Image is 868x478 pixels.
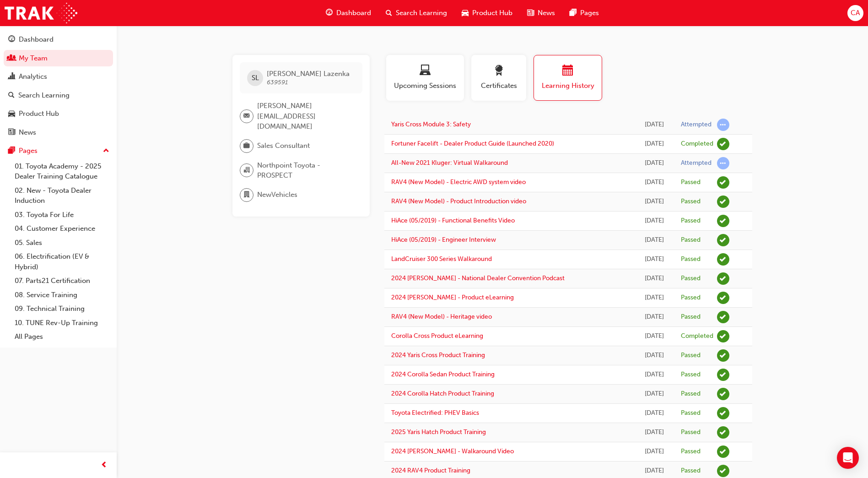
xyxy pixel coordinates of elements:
[391,255,492,263] a: LandCruiser 300 Series Walkaround
[681,236,701,244] div: Passed
[8,110,15,118] span: car-icon
[391,332,483,340] a: Corolla Cross Product eLearning
[4,142,113,159] button: Pages
[11,302,113,316] a: 09. Technical Training
[642,177,667,188] div: Wed Sep 03 2025 09:46:47 GMT+0930 (Australian Central Standard Time)
[386,7,392,19] span: search-icon
[396,8,447,18] span: Search Learning
[681,197,701,206] div: Passed
[580,8,599,18] span: Pages
[837,447,859,469] div: Open Intercom Messenger
[681,428,701,437] div: Passed
[391,159,508,167] a: All-New 2021 Kluger: Virtual Walkaround
[717,349,729,362] span: learningRecordVerb_PASS-icon
[391,409,479,417] a: Toyota Electrified: PHEV Basics
[717,157,729,169] span: learningRecordVerb_ATTEMPT-icon
[681,447,701,456] div: Passed
[534,55,602,101] button: Learning History
[642,196,667,207] div: Wed Sep 03 2025 09:45:40 GMT+0930 (Australian Central Standard Time)
[19,34,54,45] div: Dashboard
[391,428,486,436] a: 2025 Yaris Hatch Product Training
[642,312,667,322] div: Thu Jul 03 2025 14:50:33 GMT+0930 (Australian Central Standard Time)
[717,272,729,285] span: learningRecordVerb_PASS-icon
[5,3,77,23] img: Trak
[103,145,109,157] span: up-icon
[391,370,495,378] a: 2024 Corolla Sedan Product Training
[378,4,454,22] a: search-iconSearch Learning
[391,236,496,244] a: HiAce (05/2019) - Engineer Interview
[243,189,250,201] span: department-icon
[642,216,667,226] div: Wed Sep 03 2025 09:43:14 GMT+0930 (Australian Central Standard Time)
[11,159,113,184] a: 01. Toyota Academy - 2025 Dealer Training Catalogue
[847,5,863,21] button: CA
[8,92,15,100] span: search-icon
[318,4,378,22] a: guage-iconDashboard
[454,4,520,22] a: car-iconProduct Hub
[642,389,667,399] div: Thu Jul 03 2025 11:20:42 GMT+0930 (Australian Central Standard Time)
[472,8,512,18] span: Product Hub
[717,234,729,246] span: learningRecordVerb_PASS-icon
[471,55,526,101] button: Certificates
[8,73,15,81] span: chart-icon
[717,465,729,477] span: learningRecordVerb_PASS-icon
[681,390,701,398] div: Passed
[717,292,729,304] span: learningRecordVerb_PASS-icon
[717,445,729,458] span: learningRecordVerb_PASS-icon
[717,215,729,227] span: learningRecordVerb_PASS-icon
[642,331,667,342] div: Thu Jul 03 2025 14:48:49 GMT+0930 (Australian Central Standard Time)
[681,351,701,360] div: Passed
[4,105,113,122] a: Product Hub
[11,222,113,236] a: 04. Customer Experience
[642,235,667,245] div: Wed Sep 03 2025 09:42:01 GMT+0930 (Australian Central Standard Time)
[19,127,36,138] div: News
[681,274,701,283] div: Passed
[391,313,492,320] a: RAV4 (New Model) - Heritage video
[717,138,729,150] span: learningRecordVerb_COMPLETE-icon
[717,196,729,208] span: learningRecordVerb_PASS-icon
[681,370,701,379] div: Passed
[717,388,729,400] span: learningRecordVerb_PASS-icon
[391,120,471,128] a: Yaris Cross Module 3: Safety
[391,293,514,301] a: 2024 [PERSON_NAME] - Product eLearning
[562,65,573,77] span: calendar-icon
[18,90,70,101] div: Search Learning
[391,390,494,397] a: 2024 Corolla Hatch Product Training
[520,4,562,22] a: news-iconNews
[642,139,667,149] div: Wed Sep 03 2025 09:57:35 GMT+0930 (Australian Central Standard Time)
[4,87,113,104] a: Search Learning
[4,31,113,48] a: Dashboard
[4,29,113,142] button: DashboardMy TeamAnalyticsSearch LearningProduct HubNews
[11,208,113,222] a: 03. Toyota For Life
[19,109,59,119] div: Product Hub
[642,350,667,361] div: Thu Jul 03 2025 14:39:33 GMT+0930 (Australian Central Standard Time)
[243,164,250,176] span: organisation-icon
[642,369,667,380] div: Thu Jul 03 2025 11:56:51 GMT+0930 (Australian Central Standard Time)
[478,81,519,91] span: Certificates
[681,467,701,475] div: Passed
[257,101,355,132] span: [PERSON_NAME][EMAIL_ADDRESS][DOMAIN_NAME]
[642,427,667,438] div: Thu May 29 2025 14:48:05 GMT+0930 (Australian Central Standard Time)
[11,184,113,208] a: 02. New - Toyota Dealer Induction
[642,158,667,168] div: Wed Sep 03 2025 09:47:24 GMT+0930 (Australian Central Standard Time)
[717,311,729,323] span: learningRecordVerb_PASS-icon
[717,176,729,189] span: learningRecordVerb_PASS-icon
[257,141,310,151] span: Sales Consultant
[391,447,514,455] a: 2024 [PERSON_NAME] - Walkaround Video
[717,330,729,342] span: learningRecordVerb_COMPLETE-icon
[541,81,595,91] span: Learning History
[243,110,250,122] span: email-icon
[4,68,113,85] a: Analytics
[4,50,113,67] a: My Team
[562,4,606,22] a: pages-iconPages
[393,81,457,91] span: Upcoming Sessions
[8,147,15,155] span: pages-icon
[336,8,371,18] span: Dashboard
[642,466,667,476] div: Thu May 29 2025 14:30:47 GMT+0930 (Australian Central Standard Time)
[681,217,701,225] div: Passed
[267,78,288,86] span: 639591
[101,460,108,471] span: prev-icon
[717,369,729,381] span: learningRecordVerb_PASS-icon
[257,190,297,200] span: NewVehicles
